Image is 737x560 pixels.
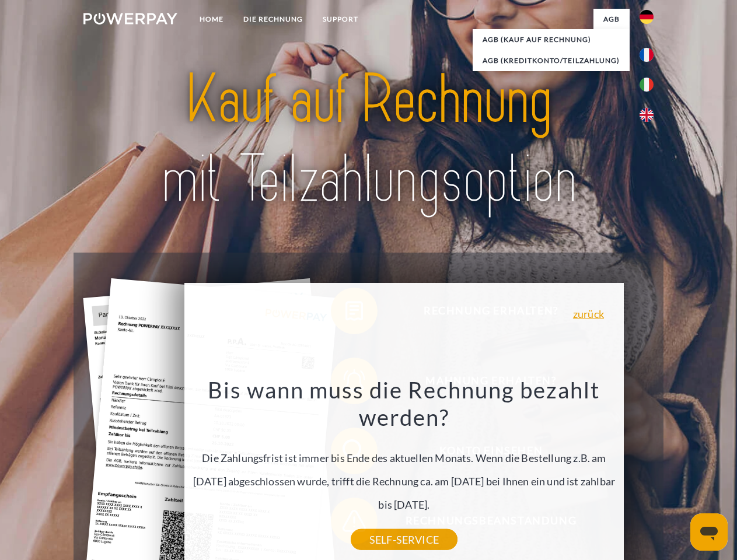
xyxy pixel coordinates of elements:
[313,9,368,30] a: SUPPORT
[573,309,604,319] a: zurück
[111,56,626,223] img: title-powerpay_de.svg
[473,29,630,50] a: AGB (Kauf auf Rechnung)
[190,9,233,30] a: Home
[640,78,654,92] img: it
[191,376,617,432] h3: Bis wann muss die Rechnung bezahlt werden?
[640,10,654,24] img: de
[593,9,630,30] a: agb
[640,108,654,122] img: en
[351,529,457,550] a: SELF-SERVICE
[233,9,313,30] a: DIE RECHNUNG
[640,48,654,62] img: fr
[191,376,617,540] div: Die Zahlungsfrist ist immer bis Ende des aktuellen Monats. Wenn die Bestellung z.B. am [DATE] abg...
[473,50,630,71] a: AGB (Kreditkonto/Teilzahlung)
[83,13,177,24] img: logo-powerpay-white.svg
[690,513,728,551] iframe: Schaltfläche zum Öffnen des Messaging-Fensters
